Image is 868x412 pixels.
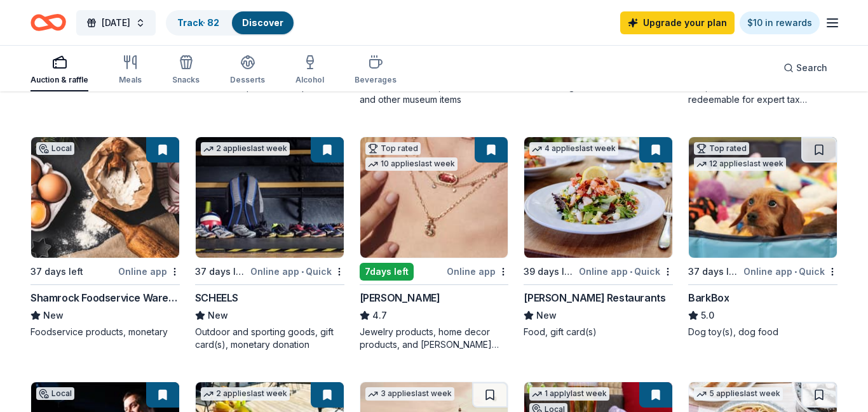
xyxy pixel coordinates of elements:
[524,136,673,338] a: Image for Cameron Mitchell Restaurants4 applieslast week39 days leftOnline app•Quick[PERSON_NAME]...
[230,50,265,91] button: Desserts
[196,137,344,258] img: Image for SCHEELS
[76,10,156,36] button: [DATE]
[620,11,735,34] a: Upgrade your plan
[295,50,324,91] button: Alcohol
[688,326,837,338] div: Dog toy(s), dog food
[31,50,88,91] button: Auction & raffle
[743,263,837,279] div: Online app Quick
[536,308,557,323] span: New
[694,387,783,401] div: 5 applies last week
[301,267,304,277] span: •
[688,81,837,106] div: A $1,000 Gift Certificate redeemable for expert tax preparation or tax resolution services—recipi...
[31,136,180,338] a: Image for Shamrock Foodservice WarehouseLocal37 days leftOnline appShamrock Foodservice Warehouse...
[31,326,180,338] div: Foodservice products, monetary
[250,263,344,279] div: Online app Quick
[31,137,179,258] img: Image for Shamrock Foodservice Warehouse
[119,50,142,91] button: Meals
[195,290,238,305] div: SCHEELS
[688,264,741,279] div: 37 days left
[360,81,509,106] div: 2 admission tickets, merchandise and other museum items
[31,264,83,279] div: 37 days left
[177,17,219,28] a: Track· 82
[208,308,228,323] span: New
[529,387,609,401] div: 1 apply last week
[524,290,665,305] div: [PERSON_NAME] Restaurants
[172,75,200,85] div: Snacks
[447,263,508,279] div: Online app
[773,55,837,81] button: Search
[195,326,344,351] div: Outdoor and sporting goods, gift card(s), monetary donation
[242,17,283,28] a: Discover
[31,8,66,37] a: Home
[360,263,414,281] div: 7 days left
[36,387,74,400] div: Local
[365,387,454,401] div: 3 applies last week
[360,136,509,351] a: Image for Kendra ScottTop rated10 applieslast week7days leftOnline app[PERSON_NAME]4.7Jewelry pro...
[31,75,88,85] div: Auction & raffle
[688,136,837,338] a: Image for BarkBoxTop rated12 applieslast week37 days leftOnline app•QuickBarkBox5.0Dog toy(s), do...
[694,142,749,155] div: Top rated
[701,308,714,323] span: 5.0
[740,11,820,34] a: $10 in rewards
[365,157,458,171] div: 10 applies last week
[524,326,673,338] div: Food, gift card(s)
[689,137,837,258] img: Image for BarkBox
[166,10,295,36] button: Track· 82Discover
[201,387,290,401] div: 2 applies last week
[172,50,200,91] button: Snacks
[355,50,397,91] button: Beverages
[529,142,618,156] div: 4 applies last week
[355,75,397,85] div: Beverages
[31,290,180,305] div: Shamrock Foodservice Warehouse
[524,264,576,279] div: 39 days left
[201,142,290,156] div: 2 applies last week
[365,142,421,155] div: Top rated
[119,75,142,85] div: Meals
[360,290,440,305] div: [PERSON_NAME]
[794,267,797,277] span: •
[295,75,324,85] div: Alcohol
[796,60,827,76] span: Search
[230,75,265,85] div: Desserts
[36,142,74,155] div: Local
[102,15,130,30] span: [DATE]
[195,264,248,279] div: 37 days left
[372,308,387,323] span: 4.7
[360,137,508,258] img: Image for Kendra Scott
[630,267,632,277] span: •
[43,308,64,323] span: New
[524,137,672,258] img: Image for Cameron Mitchell Restaurants
[118,263,180,279] div: Online app
[579,263,673,279] div: Online app Quick
[360,326,509,351] div: Jewelry products, home decor products, and [PERSON_NAME] Gives Back event in-store or online (or ...
[694,157,786,171] div: 12 applies last week
[195,136,344,351] a: Image for SCHEELS2 applieslast week37 days leftOnline app•QuickSCHEELSNewOutdoor and sporting goo...
[688,290,729,305] div: BarkBox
